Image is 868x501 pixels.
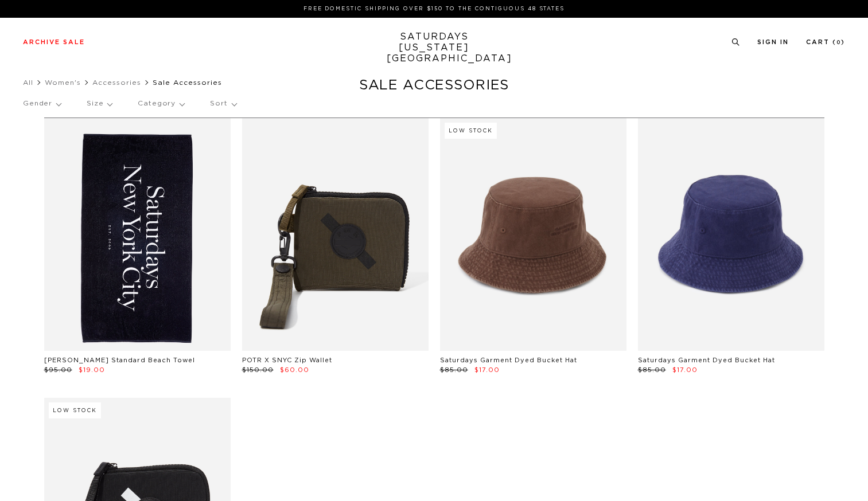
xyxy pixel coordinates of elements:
[28,5,840,13] p: FREE DOMESTIC SHIPPING OVER $150 TO THE CONTIGUOUS 48 STATES
[445,123,497,139] div: Low Stock
[638,357,775,363] a: Saturdays Garment Dyed Bucket Hat
[440,367,468,373] span: $85.00
[280,367,309,373] span: $60.00
[242,367,274,373] span: $150.00
[387,32,481,64] a: SATURDAYS[US_STATE][GEOGRAPHIC_DATA]
[44,357,195,363] a: [PERSON_NAME] Standard Beach Towel
[672,367,698,373] span: $17.00
[23,39,85,45] a: Archive Sale
[242,357,332,363] a: POTR X SNYC Zip Wallet
[23,79,33,86] a: All
[153,79,222,86] span: Sale Accessories
[138,91,184,117] p: Category
[44,367,72,373] span: $95.00
[757,39,789,45] a: Sign In
[45,79,81,86] a: Women's
[49,402,101,418] div: Low Stock
[474,367,500,373] span: $17.00
[836,40,841,45] small: 0
[23,91,61,117] p: Gender
[210,91,236,117] p: Sort
[79,367,105,373] span: $19.00
[87,91,112,117] p: Size
[92,79,141,86] a: Accessories
[806,39,845,45] a: Cart (0)
[440,357,577,363] a: Saturdays Garment Dyed Bucket Hat
[638,367,666,373] span: $85.00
